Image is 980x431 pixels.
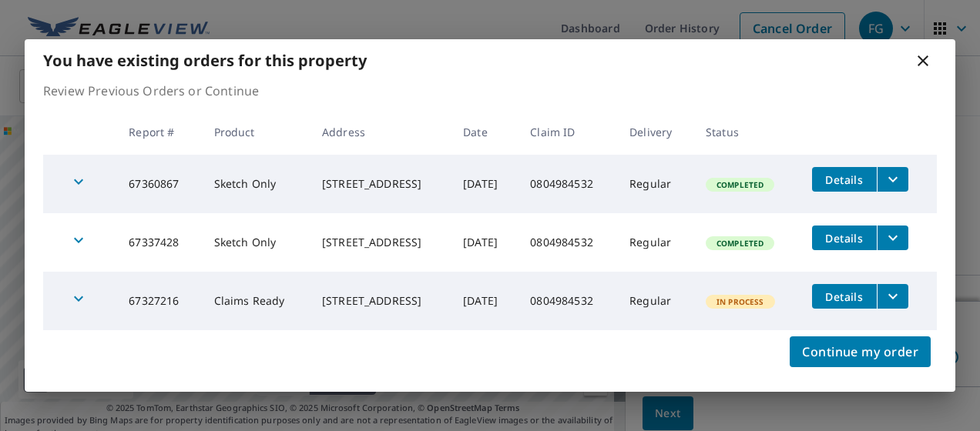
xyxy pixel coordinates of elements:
[518,109,617,155] th: Claim ID
[617,272,693,330] td: Regular
[812,226,877,250] button: detailsBtn-67337428
[821,231,868,246] span: Details
[877,167,908,192] button: filesDropdownBtn-67360867
[451,213,518,272] td: [DATE]
[202,272,310,330] td: Claims Ready
[617,213,693,272] td: Regular
[821,289,868,304] span: Details
[812,284,877,309] button: detailsBtn-67327216
[707,238,773,249] span: Completed
[790,336,931,367] button: Continue my order
[451,155,518,213] td: [DATE]
[322,176,438,192] div: [STREET_ADDRESS]
[310,109,451,155] th: Address
[821,172,868,187] span: Details
[451,109,518,155] th: Date
[202,109,310,155] th: Product
[812,167,877,192] button: detailsBtn-67360867
[518,155,617,213] td: 0804984532
[877,284,908,309] button: filesDropdownBtn-67327216
[202,155,310,213] td: Sketch Only
[43,50,367,71] b: You have existing orders for this property
[116,213,201,272] td: 67337428
[322,293,438,309] div: [STREET_ADDRESS]
[617,155,693,213] td: Regular
[877,226,908,250] button: filesDropdownBtn-67337428
[707,179,773,190] span: Completed
[43,82,937,100] p: Review Previous Orders or Continue
[116,155,201,213] td: 67360867
[518,213,617,272] td: 0804984532
[518,272,617,330] td: 0804984532
[322,235,438,250] div: [STREET_ADDRESS]
[202,213,310,272] td: Sketch Only
[116,109,201,155] th: Report #
[617,109,693,155] th: Delivery
[707,296,774,307] span: In Process
[451,272,518,330] td: [DATE]
[116,272,201,330] td: 67327216
[802,341,918,363] span: Continue my order
[693,109,800,155] th: Status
